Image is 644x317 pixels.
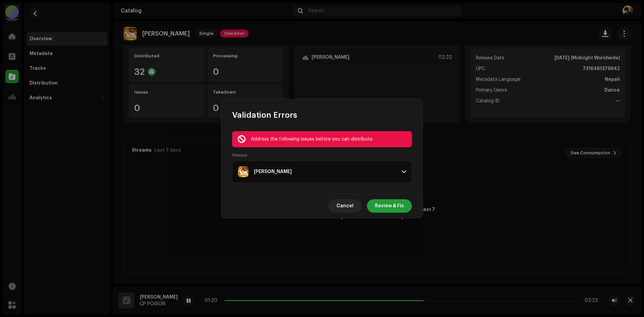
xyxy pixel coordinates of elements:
div: [PERSON_NAME] [254,169,292,174]
p-accordion-header: [PERSON_NAME] [232,161,412,183]
span: Validation Errors [232,110,297,120]
div: Address the following issues before you can distribute. [251,135,407,143]
span: Review & Fix [375,199,404,213]
span: Cancel [336,199,354,213]
button: Review & Fix [367,199,412,213]
img: d14152a5-f980-49fb-aa02-b2ddce947a28 [238,166,249,177]
label: Release [232,153,247,158]
button: Cancel [328,199,362,213]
